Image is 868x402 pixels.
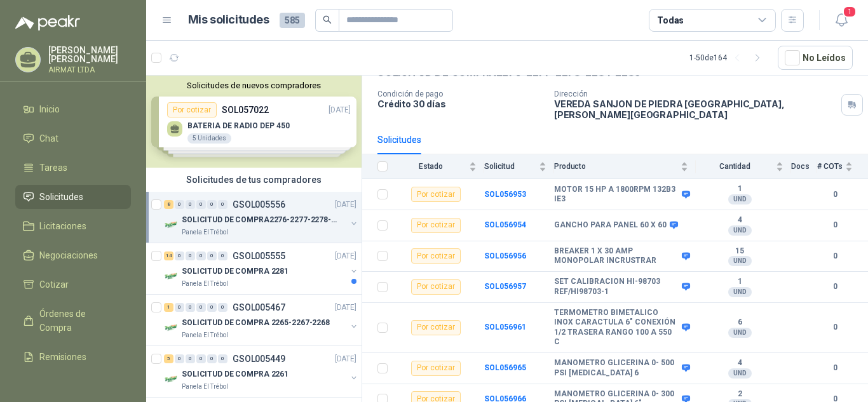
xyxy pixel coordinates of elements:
[395,154,484,179] th: Estado
[175,200,184,209] div: 0
[696,184,783,194] b: 1
[39,248,98,262] span: Negociaciones
[15,214,131,238] a: Licitaciones
[15,345,131,369] a: Remisiones
[554,98,836,120] p: VEREDA SANJON DE PIEDRA [GEOGRAPHIC_DATA] , [PERSON_NAME][GEOGRAPHIC_DATA]
[164,197,359,238] a: 8 0 0 0 0 0 GSOL005556[DATE] Company LogoSOLICITUD DE COMPRA2276-2277-2278-2284-2285-Panela El Tr...
[218,354,227,363] div: 0
[817,321,853,333] b: 0
[15,243,131,267] a: Negociaciones
[196,200,206,209] div: 0
[207,354,217,363] div: 0
[484,162,536,171] span: Solicitud
[164,300,359,340] a: 1 0 0 0 0 0 GSOL005467[DATE] Company LogoSOLICITUD DE COMPRA 2265-2267-2268Panela El Trébol
[48,46,131,64] p: [PERSON_NAME] [PERSON_NAME]
[554,358,679,378] b: MANOMETRO GLICERINA 0- 500 PSI [MEDICAL_DATA] 6
[39,350,86,364] span: Remisiones
[146,76,362,168] div: Solicitudes de nuevos compradoresPor cotizarSOL057022[DATE] BATERIA DE RADIO DEP 4505 UnidadesPor...
[146,168,362,192] div: Solicitudes de tus compradores
[817,189,853,201] b: 0
[696,162,773,171] span: Cantidad
[164,251,173,260] div: 14
[186,354,195,363] div: 0
[175,354,184,363] div: 0
[182,330,228,340] p: Panela El Trébol
[484,363,526,372] a: SOL056965
[207,303,217,312] div: 0
[164,248,359,289] a: 14 0 0 0 0 0 GSOL005555[DATE] Company LogoSOLICITUD DE COMPRA 2281Panela El Trébol
[15,15,80,30] img: Logo peakr
[48,66,131,74] p: AIRMAT LTDA
[39,190,83,204] span: Solicitudes
[484,220,526,229] a: SOL056954
[233,303,285,312] p: GSOL005467
[164,269,179,284] img: Company Logo
[39,219,86,233] span: Licitaciones
[554,308,679,347] b: TERMOMETRO BIMETALICO INOX CARACTULA 6" CONEXIÓN 1/2 TRASERA RANGO 100 A 550 C
[728,328,752,338] div: UND
[218,303,227,312] div: 0
[817,281,853,293] b: 0
[728,225,752,236] div: UND
[186,251,195,260] div: 0
[791,154,817,179] th: Docs
[207,200,217,209] div: 0
[15,97,131,121] a: Inicio
[696,358,783,368] b: 4
[817,162,843,171] span: # COTs
[164,200,173,209] div: 8
[182,382,228,392] p: Panela El Trébol
[182,279,228,289] p: Panela El Trébol
[196,354,206,363] div: 0
[186,200,195,209] div: 0
[554,162,678,171] span: Producto
[395,162,466,171] span: Estado
[554,220,667,231] b: GANCHO PARA PANEL 60 X 60
[15,302,131,340] a: Órdenes de Compra
[335,199,356,211] p: [DATE]
[484,154,554,179] th: Solicitud
[175,303,184,312] div: 0
[218,200,227,209] div: 0
[411,248,461,264] div: Por cotizar
[411,361,461,376] div: Por cotizar
[484,251,526,260] a: SOL056956
[233,354,285,363] p: GSOL005449
[182,214,340,226] p: SOLICITUD DE COMPRA2276-2277-2278-2284-2285-
[335,302,356,314] p: [DATE]
[15,126,131,151] a: Chat
[484,190,526,199] a: SOL056953
[554,185,679,204] b: MOTOR 15 HP A 1800RPM 132B3 IE3
[830,9,853,32] button: 1
[182,317,330,329] p: SOLICITUD DE COMPRA 2265-2267-2268
[554,246,679,266] b: BREAKER 1 X 30 AMP MONOPOLAR INCRUSTRAR
[696,246,783,257] b: 15
[728,256,752,266] div: UND
[728,368,752,379] div: UND
[218,251,227,260] div: 0
[817,362,853,374] b: 0
[39,307,119,335] span: Órdenes de Compra
[377,90,544,98] p: Condición de pago
[689,48,768,68] div: 1 - 50 de 164
[151,81,356,90] button: Solicitudes de nuevos compradores
[554,90,836,98] p: Dirección
[411,218,461,233] div: Por cotizar
[164,354,173,363] div: 5
[696,389,783,399] b: 2
[196,251,206,260] div: 0
[164,351,359,392] a: 5 0 0 0 0 0 GSOL005449[DATE] Company LogoSOLICITUD DE COMPRA 2261Panela El Trébol
[182,227,228,238] p: Panela El Trébol
[484,282,526,291] a: SOL056957
[233,251,285,260] p: GSOL005555
[696,277,783,287] b: 1
[164,320,179,335] img: Company Logo
[39,102,60,116] span: Inicio
[39,161,67,175] span: Tareas
[39,278,69,291] span: Cotizar
[182,368,288,380] p: SOLICITUD DE COMPRA 2261
[164,372,179,387] img: Company Logo
[164,217,179,232] img: Company Logo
